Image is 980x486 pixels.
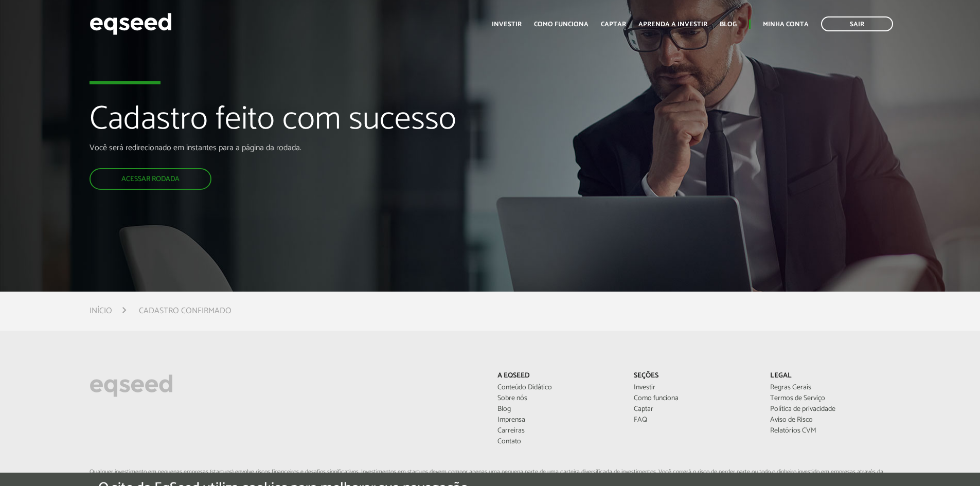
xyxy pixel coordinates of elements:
a: Captar [601,21,626,28]
a: Aviso de Risco [770,417,891,424]
a: Blog [720,21,737,28]
p: Seções [634,372,755,381]
p: Legal [770,372,891,381]
img: EqSeed [90,10,172,38]
p: A EqSeed [497,372,618,381]
a: Início [90,307,112,315]
a: Relatórios CVM [770,427,891,435]
a: Sair [821,16,893,31]
a: Investir [492,21,522,28]
a: Aprenda a investir [638,21,707,28]
li: Cadastro confirmado [139,304,231,318]
a: Investir [634,384,755,391]
p: Você será redirecionado em instantes para a página da rodada. [90,143,564,153]
a: Carreiras [497,427,618,435]
a: Imprensa [497,417,618,424]
a: Regras Gerais [770,384,891,391]
a: FAQ [634,417,755,424]
a: Política de privacidade [770,406,891,413]
a: Captar [634,406,755,413]
img: EqSeed Logo [90,372,173,400]
a: Minha conta [763,21,809,28]
h1: Cadastro feito com sucesso [90,102,564,143]
a: Como funciona [534,21,589,28]
a: Acessar rodada [90,168,211,190]
a: Blog [497,406,618,413]
a: Contato [497,438,618,445]
a: Como funciona [634,395,755,402]
a: Conteúdo Didático [497,384,618,391]
a: Termos de Serviço [770,395,891,402]
a: Sobre nós [497,395,618,402]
